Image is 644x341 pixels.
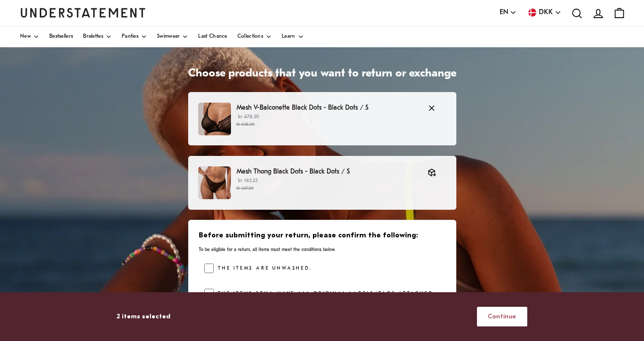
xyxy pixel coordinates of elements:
[199,246,445,253] p: To be eligible for a return, all items must meet the conditions below.
[236,122,255,127] strike: kr 638.00
[198,34,227,39] span: Last Chance
[282,26,304,47] a: Learn
[198,103,231,135] img: MeshV-BalconetteBlackDotsDOTS-BRA-0287.jpg
[122,34,138,39] span: Panties
[282,34,295,39] span: Learn
[198,26,227,47] a: Last Chance
[236,103,418,113] p: Mesh V-Balconette Black Dots - Black Dots / S
[20,8,146,17] a: Understatement Homepage
[83,34,103,39] span: Bralettes
[500,7,508,18] span: EN
[539,7,553,18] span: DKK
[199,231,445,241] h3: Before submitting your return, please confirm the following:
[122,26,147,47] a: Panties
[157,34,180,39] span: Swimwear
[49,34,73,39] span: Bestsellers
[188,67,456,81] h1: Choose products that you want to return or exchange
[236,113,418,128] p: kr 478.50
[236,186,254,191] strike: kr 247.00
[20,34,31,39] span: New
[83,26,112,47] a: Bralettes
[237,26,272,47] a: Collections
[214,264,311,274] label: The items are unwashed.
[20,26,39,47] a: New
[214,289,435,299] label: The items still have all original labels/tags attached.
[237,34,263,39] span: Collections
[500,7,517,18] button: EN
[49,26,73,47] a: Bestsellers
[236,166,418,177] p: Mesh Thong Black Dots - Black Dots / S
[157,26,188,47] a: Swimwear
[236,177,418,192] p: kr 185.25
[527,7,561,18] button: DKK
[198,166,231,199] img: DOTS-STR-004_zalando_3-crop.jpg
